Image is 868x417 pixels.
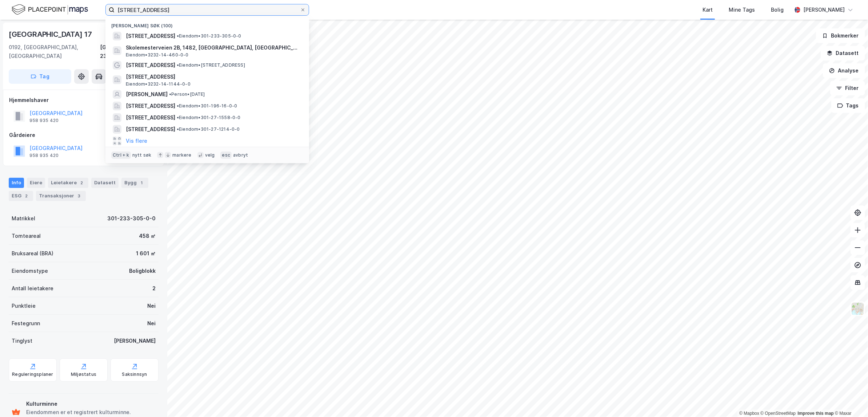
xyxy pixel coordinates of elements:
button: Filter [830,81,865,95]
span: Person • [DATE] [169,91,205,97]
div: Antall leietakere [12,284,53,293]
span: [STREET_ADDRESS] [126,102,175,110]
span: [STREET_ADDRESS] [126,125,175,134]
div: avbryt [233,152,248,158]
div: Kart [703,5,713,14]
div: Saksinnsyn [122,371,147,377]
span: [STREET_ADDRESS] [126,32,175,40]
span: Eiendom • 3232-14-1144-0-0 [126,81,191,87]
span: Eiendom • 301-196-16-0-0 [177,103,237,109]
div: Kulturminne [26,400,156,408]
span: • [177,103,179,109]
a: OpenStreetMap [761,411,796,416]
div: 3 [76,192,83,200]
div: ESG [9,191,33,201]
div: Transaksjoner [36,191,86,201]
span: • [177,33,179,39]
button: Tags [831,98,865,113]
button: Datasett [821,46,865,60]
span: Eiendom • [STREET_ADDRESS] [177,62,245,68]
span: Skolemesterveien 2B, 1482, [GEOGRAPHIC_DATA], [GEOGRAPHIC_DATA] [126,43,300,52]
span: • [177,126,179,132]
div: 1 601 ㎡ [136,249,156,258]
div: Ctrl + k [111,152,131,159]
span: Eiendom • 301-27-1558-0-0 [177,115,241,121]
div: esc [220,152,232,159]
div: Mine Tags [729,5,755,14]
span: [STREET_ADDRESS] [126,72,300,81]
div: Miljøstatus [71,371,96,377]
div: 2 [78,179,85,186]
span: [STREET_ADDRESS] [126,113,175,122]
div: Info [9,178,24,188]
div: 458 ㎡ [139,232,156,240]
span: [STREET_ADDRESS] [126,61,175,70]
div: nytt søk [132,152,152,158]
div: 958 935 420 [29,153,59,158]
span: Eiendom • 301-27-1214-0-0 [177,126,240,132]
div: 2 [23,192,30,200]
div: Bygg [121,178,148,188]
span: • [177,115,179,120]
div: markere [172,152,191,158]
a: Mapbox [739,411,759,416]
div: Boligblokk [129,267,156,275]
img: logo.f888ab2527a4732fd821a326f86c7f29.svg [12,3,88,16]
div: Nei [147,319,156,328]
div: Eiere [27,178,45,188]
div: Kontrollprogram for chat [832,382,868,417]
div: Bolig [771,5,784,14]
div: Punktleie [12,302,36,310]
div: 301-233-305-0-0 [107,214,156,223]
div: velg [205,152,215,158]
span: • [169,91,171,97]
div: Reguleringsplaner [12,371,53,377]
div: [PERSON_NAME] [803,5,845,14]
div: Gårdeiere [9,131,158,139]
span: Eiendom • 3232-14-460-0-0 [126,52,189,58]
div: Hjemmelshaver [9,96,158,105]
div: Datasett [91,178,119,188]
div: 2 [152,284,156,293]
div: [PERSON_NAME] søk (100) [105,17,309,30]
span: Eiendom • 301-233-305-0-0 [177,33,241,39]
button: Bokmerker [816,28,865,43]
input: Søk på adresse, matrikkel, gårdeiere, leietakere eller personer [115,4,300,15]
div: Eiendomstype [12,267,48,275]
div: 1 [138,179,145,186]
div: [GEOGRAPHIC_DATA] 17 [9,28,93,40]
div: [GEOGRAPHIC_DATA], 233/305 [100,43,159,60]
div: Festegrunn [12,319,40,328]
span: [PERSON_NAME] [126,90,168,99]
button: Tag [9,69,71,84]
button: Vis flere [126,137,147,145]
div: 958 935 420 [29,118,59,123]
img: Z [851,302,865,316]
div: Nei [147,302,156,310]
div: Tomteareal [12,232,41,240]
span: • [177,62,179,68]
div: Bruksareal (BRA) [12,249,53,258]
iframe: Chat Widget [832,382,868,417]
div: [PERSON_NAME] [114,337,156,345]
button: Analyse [823,63,865,78]
a: Improve this map [798,411,834,416]
div: Matrikkel [12,214,35,223]
div: Leietakere [48,178,88,188]
div: 0192, [GEOGRAPHIC_DATA], [GEOGRAPHIC_DATA] [9,43,100,60]
div: Tinglyst [12,337,32,345]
